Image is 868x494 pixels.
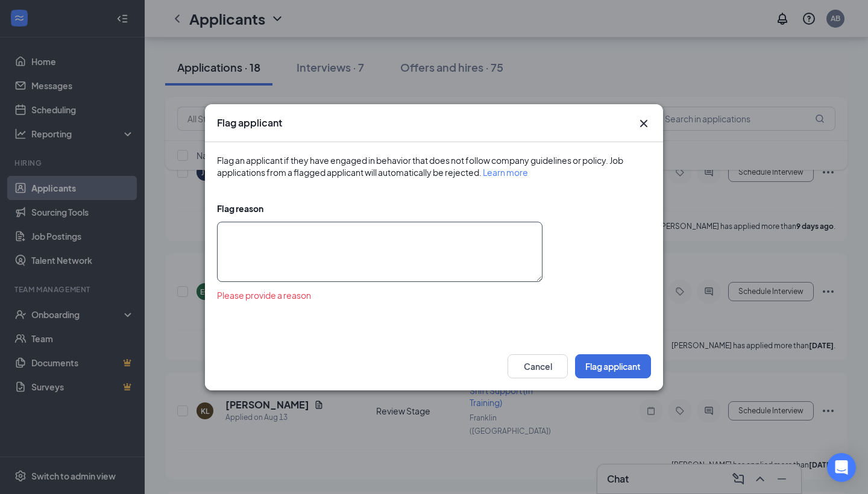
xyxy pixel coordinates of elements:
div: Please provide a reason [217,289,651,301]
button: Flag applicant [575,354,651,378]
a: Learn more [483,167,528,178]
div: Flag reason [217,202,651,214]
button: Close [637,116,651,131]
button: Cancel [508,354,568,378]
h3: Flag applicant [217,116,282,130]
div: Flag an applicant if they have engaged in behavior that does not follow company guidelines or pol... [217,154,651,178]
svg: Cross [637,116,651,131]
div: Open Intercom Messenger [827,453,856,482]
